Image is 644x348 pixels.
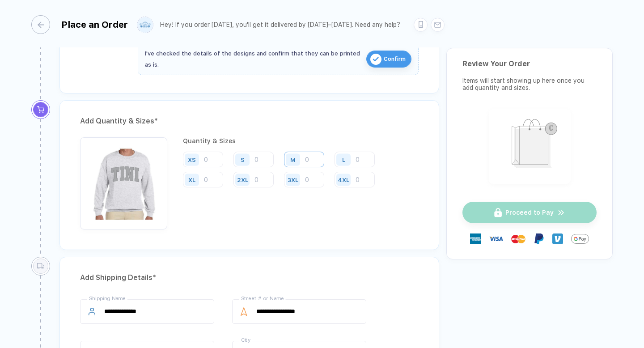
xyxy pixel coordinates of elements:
div: Quantity & Sizes [183,137,419,144]
div: XL [188,176,195,183]
div: I've checked the details of the designs and confirm that they can be printed as is. [145,48,362,70]
div: Place an Order [61,19,128,30]
img: shopping_bag.png [493,113,567,178]
div: Items will start showing up here once you add quantity and sizes. [462,77,597,91]
button: iconConfirm [366,51,411,68]
div: 2XL [237,176,248,183]
div: Hey! If you order [DATE], you'll get it delivered by [DATE]–[DATE]. Need any help? [160,21,400,29]
div: XS [188,156,196,163]
div: 4XL [338,176,349,183]
img: user profile [137,17,153,33]
img: Paypal [534,233,544,244]
span: Confirm [384,52,406,66]
div: Add Quantity & Sizes [80,114,419,128]
img: 1741297317610xiezb_nt_front.png [85,142,163,220]
div: M [290,156,296,163]
div: S [241,156,245,163]
img: visa [489,232,503,246]
img: icon [370,54,381,65]
img: GPay [571,230,589,248]
div: L [342,156,345,163]
div: Add Shipping Details [80,271,419,285]
img: master-card [511,232,525,246]
img: Venmo [552,233,563,244]
div: Review Your Order [462,59,597,68]
img: express [470,233,481,244]
div: 3XL [288,176,298,183]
